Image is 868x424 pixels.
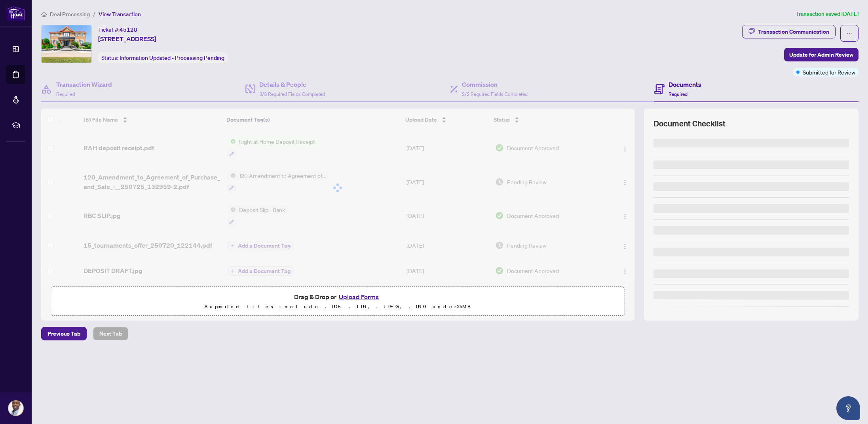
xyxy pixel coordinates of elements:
[98,52,228,63] div: Status:
[789,48,853,61] span: Update for Admin Review
[294,292,381,302] span: Drag & Drop or
[98,25,137,34] div: Ticket #:
[56,91,75,97] span: Required
[6,6,25,21] img: logo
[259,91,325,97] span: 3/3 Required Fields Completed
[462,80,528,89] h4: Commission
[56,302,620,311] p: Supported files include .PDF, .JPG, .JPEG, .PNG under 25 MB
[742,25,836,38] button: Transaction Communication
[462,91,528,97] span: 2/2 Required Fields Completed
[99,11,141,18] span: View Transaction
[98,34,156,44] span: [STREET_ADDRESS]
[120,26,137,33] span: 45128
[653,118,726,129] span: Document Checklist
[50,11,90,18] span: Deal Processing
[42,25,91,63] img: IMG-W12222284_1.jpg
[847,31,852,36] span: ellipsis
[93,10,95,19] li: /
[47,327,80,340] span: Previous Tab
[836,396,860,420] button: Open asap
[669,91,688,97] span: Required
[758,25,829,38] div: Transaction Communication
[120,54,224,61] span: Information Updated - Processing Pending
[784,48,859,61] button: Update for Admin Review
[669,80,701,89] h4: Documents
[51,287,625,316] span: Drag & Drop orUpload FormsSupported files include .PDF, .JPG, .JPEG, .PNG under25MB
[796,10,859,19] article: Transaction saved [DATE]
[56,80,112,89] h4: Transaction Wizard
[803,68,855,76] span: Submitted for Review
[336,292,381,302] button: Upload Forms
[93,327,128,340] button: Next Tab
[259,80,325,89] h4: Details & People
[41,327,87,340] button: Previous Tab
[41,11,47,17] span: home
[8,401,23,416] img: Profile Icon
